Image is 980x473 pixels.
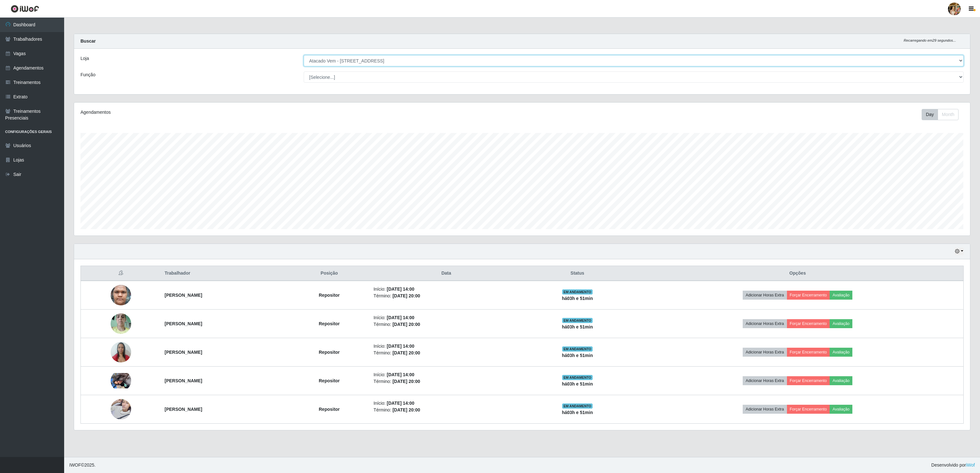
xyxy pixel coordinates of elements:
li: Início: [374,343,519,350]
time: [DATE] 14:00 [387,286,414,292]
li: Início: [374,371,519,378]
strong: Buscar [80,38,96,44]
span: IWOF [69,462,81,468]
span: EM ANDAMENTO [562,346,593,352]
th: Data [370,266,523,281]
li: Término: [374,378,519,385]
button: Avaliação [830,348,852,357]
li: Início: [374,286,519,293]
img: 1753296713648.jpeg [111,310,131,337]
strong: há 03 h e 51 min [562,296,593,301]
time: [DATE] 20:00 [393,322,420,327]
strong: há 03 h e 51 min [562,324,593,329]
strong: Repositor [319,293,340,298]
th: Posição [289,266,370,281]
time: [DATE] 14:00 [387,344,414,349]
button: Adicionar Horas Extra [743,405,787,414]
button: Month [938,109,959,120]
button: Forçar Encerramento [787,319,830,328]
time: [DATE] 20:00 [393,350,420,355]
th: Trabalhador [161,266,289,281]
button: Forçar Encerramento [787,376,830,385]
img: CoreUI Logo [11,5,39,13]
li: Término: [374,321,519,328]
button: Adicionar Horas Extra [743,376,787,385]
button: Avaliação [830,405,852,414]
label: Loja [80,55,89,62]
button: Adicionar Horas Extra [743,291,787,300]
li: Início: [374,314,519,321]
button: Avaliação [830,319,852,328]
time: [DATE] 14:00 [387,372,414,377]
li: Término: [374,293,519,299]
strong: Repositor [319,350,340,355]
a: iWof [966,462,975,468]
button: Avaliação [830,291,852,300]
span: EM ANDAMENTO [562,289,593,295]
time: [DATE] 20:00 [393,407,420,412]
button: Day [922,109,938,120]
strong: há 03 h e 51 min [562,410,593,415]
strong: Repositor [319,378,340,383]
strong: [PERSON_NAME] [165,350,202,355]
div: Toolbar with button groups [922,109,964,120]
button: Forçar Encerramento [787,291,830,300]
li: Término: [374,407,519,413]
span: EM ANDAMENTO [562,375,593,380]
button: Avaliação [830,376,852,385]
img: 1753374909353.jpeg [111,338,131,366]
img: 1755028690244.jpeg [111,395,131,423]
strong: Repositor [319,321,340,326]
button: Adicionar Horas Extra [743,348,787,357]
th: Opções [632,266,964,281]
strong: [PERSON_NAME] [165,321,202,326]
span: EM ANDAMENTO [562,318,593,323]
th: Status [523,266,632,281]
strong: [PERSON_NAME] [165,378,202,383]
time: [DATE] 20:00 [393,293,420,298]
img: 1753220579080.jpeg [111,274,131,316]
strong: há 03 h e 51 min [562,381,593,386]
img: 1753479278422.jpeg [111,373,131,388]
time: [DATE] 14:00 [387,315,414,320]
span: Desenvolvido por [931,462,975,469]
button: Adicionar Horas Extra [743,319,787,328]
span: EM ANDAMENTO [562,403,593,409]
strong: há 03 h e 51 min [562,353,593,358]
i: Recarregando em 29 segundos... [904,38,956,42]
div: Agendamentos [80,109,443,116]
strong: [PERSON_NAME] [165,407,202,412]
button: Forçar Encerramento [787,405,830,414]
time: [DATE] 14:00 [387,401,414,406]
label: Função [80,71,96,78]
li: Início: [374,400,519,407]
strong: Repositor [319,407,340,412]
li: Término: [374,350,519,356]
button: Forçar Encerramento [787,348,830,357]
strong: [PERSON_NAME] [165,293,202,298]
time: [DATE] 20:00 [393,379,420,384]
span: © 2025 . [69,462,96,469]
div: First group [922,109,959,120]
